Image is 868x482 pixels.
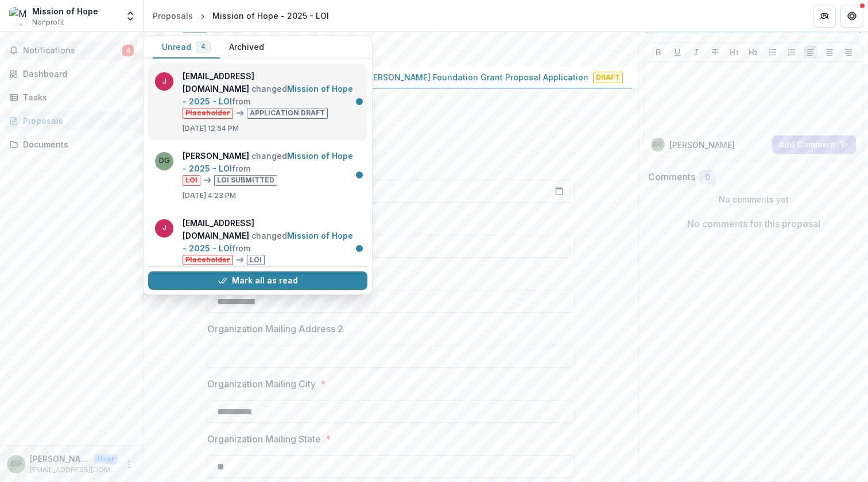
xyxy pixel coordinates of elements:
[122,45,134,56] span: 4
[5,135,138,154] a: Documents
[840,5,863,28] button: Get Help
[5,88,138,107] a: Tasks
[648,193,859,205] p: No comments yet
[9,7,28,25] img: Mission of Hope
[212,10,329,22] div: Mission of Hope - 2025 - LOI
[593,72,623,83] span: Draft
[804,45,817,59] button: Align Left
[153,36,220,59] button: Unread
[220,36,273,59] button: Archived
[727,45,741,59] button: Heading 1
[23,138,129,150] div: Documents
[122,5,138,28] button: Open entity switcher
[23,115,129,127] div: Proposals
[11,460,22,468] div: Drew Garrison
[5,64,138,83] a: Dashboard
[23,91,129,103] div: Tasks
[183,150,361,186] p: changed from
[766,45,780,59] button: Bullet List
[23,46,122,56] span: Notifications
[183,151,353,173] a: Mission of Hope - 2025 - LOI
[785,45,799,59] button: Ordered List
[813,5,836,28] button: Partners
[30,453,90,465] p: [PERSON_NAME]
[654,142,662,147] div: Drew Garrison
[669,139,735,151] p: [PERSON_NAME]
[32,5,98,17] div: Mission of Hope
[5,111,138,130] a: Proposals
[148,7,334,24] nav: breadcrumb
[207,432,321,446] p: Organization Mailing State
[708,45,722,59] button: Strike
[842,45,855,59] button: Align Right
[746,45,760,59] button: Heading 2
[148,271,367,290] button: Mark all as read
[652,45,665,59] button: Bold
[23,68,129,80] div: Dashboard
[148,7,197,24] a: Proposals
[671,45,684,59] button: Underline
[823,45,836,59] button: Align Center
[30,465,118,475] p: [EMAIL_ADDRESS][DOMAIN_NAME]
[122,457,136,471] button: More
[183,217,361,266] p: changed from
[5,41,138,60] button: Notifications4
[687,217,820,231] p: No comments for this proposal
[207,377,316,391] p: Organization Mailing City
[32,17,64,28] span: Nonprofit
[648,172,695,182] h2: Comments
[705,173,710,182] span: 0
[347,71,588,83] p: The [PERSON_NAME] Foundation Grant Proposal Application
[207,322,343,336] p: Organization Mailing Address 2
[183,84,353,106] a: Mission of Hope - 2025 - LOI
[689,45,703,59] button: Italicize
[201,42,206,50] span: 4
[153,10,193,22] div: Proposals
[94,454,118,464] p: User
[772,135,856,154] button: Add Comment
[183,231,353,253] a: Mission of Hope - 2025 - LOI
[183,70,361,119] p: changed from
